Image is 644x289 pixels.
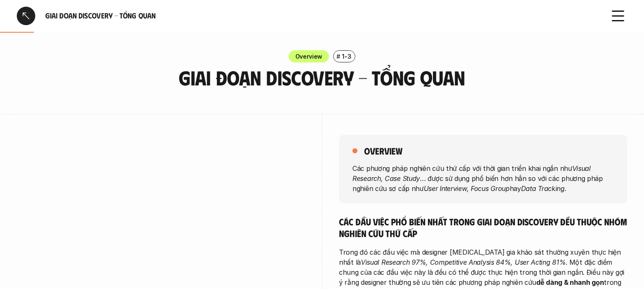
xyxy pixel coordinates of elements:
h6: # [336,53,340,59]
em: Visual Research 97%, Competitive Analysis 84%, User Acting 81% [361,258,566,266]
h5: Các đầu việc phổ biến nhất trong giai đoạn Discovery đều thuộc nhóm nghiên cứu thứ cấp [339,216,627,239]
p: Các phương pháp nghiên cứu thứ cấp với thời gian triển khai ngắn như … được sử dụng phổ biến hơn ... [352,163,614,193]
h5: overview [364,145,402,157]
h6: Giai đoạn Discovery - Tổng quan [45,11,599,21]
p: 1-3 [342,52,351,61]
em: Data Tracking. [521,184,567,192]
em: User Interview, Focus Group [424,184,510,192]
em: Visual Research, Case Study [352,164,593,182]
strong: dễ dàng & nhanh gọn [536,278,604,286]
p: Overview [295,52,323,61]
h3: Giai đoạn Discovery - Tổng quan [144,67,501,89]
